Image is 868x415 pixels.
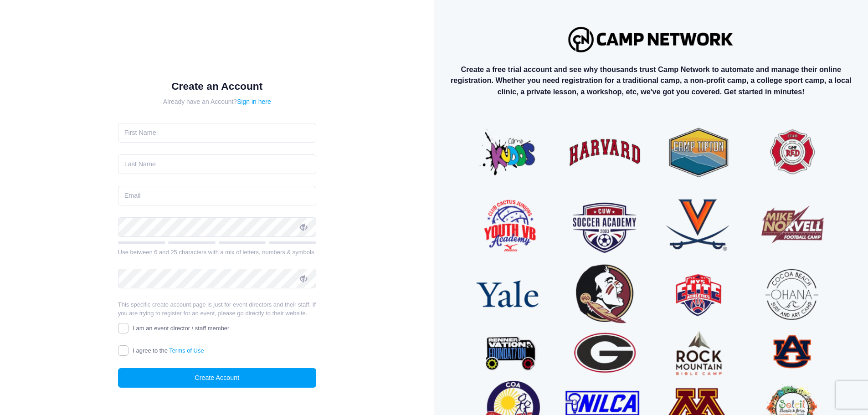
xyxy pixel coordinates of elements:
span: I am an event director / staff member [133,325,229,332]
a: Terms of Use [169,347,204,354]
input: First Name [118,123,316,143]
img: Logo [564,22,738,56]
p: Create a free trial account and see why thousands trust Camp Network to automate and manage their... [442,64,861,97]
button: Create Account [118,368,316,388]
input: I agree to theTerms of Use [118,345,128,356]
h1: Create an Account [118,80,316,92]
div: Already have an Account? [118,97,316,107]
input: I am an event director / staff member [118,323,128,333]
a: Sign in here [237,98,271,105]
div: Use between 6 and 25 characters with a mix of letters, numbers & symbols. [118,248,316,257]
input: Last Name [118,154,316,174]
span: I agree to the [133,347,204,354]
input: Email [118,186,316,205]
p: This specific create account page is just for event directors and their staff. If you are trying ... [118,300,316,318]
